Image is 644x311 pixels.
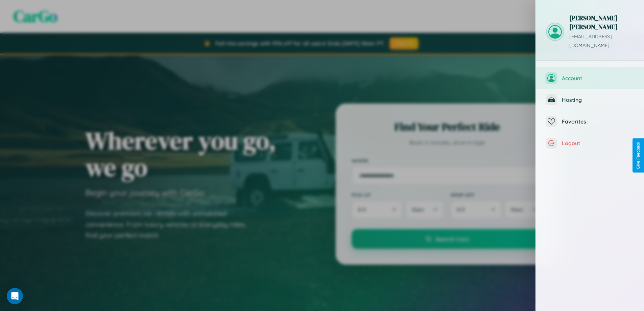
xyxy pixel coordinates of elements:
div: Give Feedback [636,142,641,169]
span: Favorites [562,118,634,125]
button: Favorites [536,111,644,132]
p: [EMAIL_ADDRESS][DOMAIN_NAME] [569,32,634,50]
div: Open Intercom Messenger [7,288,23,304]
h3: [PERSON_NAME] [PERSON_NAME] [569,14,634,31]
span: Account [562,75,634,82]
span: Hosting [562,96,634,103]
button: Account [536,67,644,89]
button: Hosting [536,89,644,111]
span: Logout [562,140,634,147]
button: Logout [536,132,644,154]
